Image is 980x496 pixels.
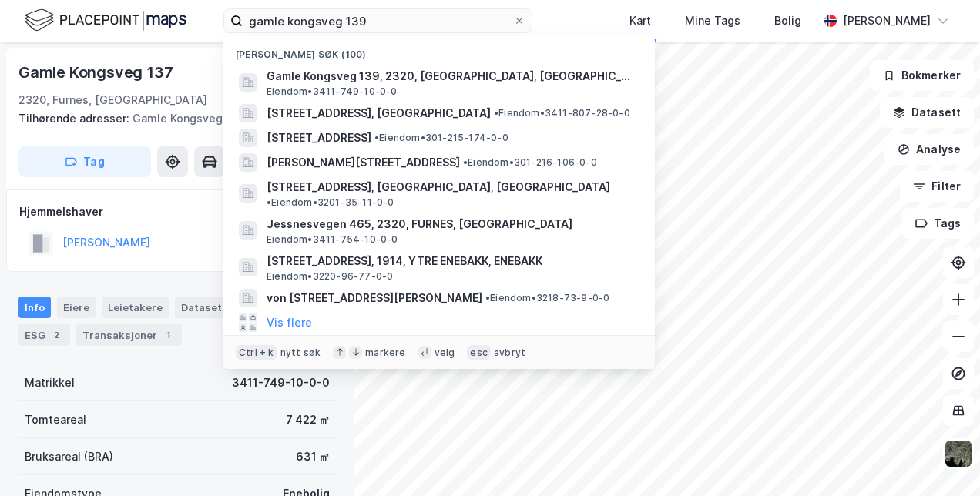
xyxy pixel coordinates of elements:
[463,156,597,169] span: Eiendom • 301-216-106-0-0
[18,60,176,85] div: Gamle Kongsveg 137
[463,156,468,168] span: •
[280,347,321,359] div: nytt søk
[18,109,324,128] div: Gamle Kongsveg 139
[843,12,931,30] div: [PERSON_NAME]
[232,374,330,392] div: 3411-749-10-0-0
[880,97,974,128] button: Datasett
[25,374,75,392] div: Matrikkel
[18,324,70,346] div: ESG
[485,292,490,303] span: •
[900,171,974,202] button: Filter
[267,104,491,122] span: [STREET_ADDRESS], [GEOGRAPHIC_DATA]
[629,12,651,30] div: Kart
[884,134,974,165] button: Analyse
[903,422,980,496] div: Kontrollprogram for chat
[374,132,508,144] span: Eiendom • 301-215-174-0-0
[57,297,96,318] div: Eiere
[267,252,636,270] span: [STREET_ADDRESS], 1914, YTRE ENEBAKK, ENEBAKK
[102,297,169,318] div: Leietakere
[18,112,133,125] span: Tilhørende adresser:
[774,12,801,30] div: Bolig
[76,324,182,346] div: Transaksjoner
[267,313,312,332] button: Vis flere
[494,107,630,119] span: Eiendom • 3411-807-28-0-0
[267,178,610,196] span: [STREET_ADDRESS], [GEOGRAPHIC_DATA], [GEOGRAPHIC_DATA]
[286,411,330,429] div: 7 422 ㎡
[18,297,51,318] div: Info
[243,9,513,32] input: Søk på adresse, matrikkel, gårdeiere, leietakere eller personer
[223,36,655,64] div: [PERSON_NAME] søk (100)
[160,327,176,343] div: 1
[267,129,371,147] span: [STREET_ADDRESS]
[236,345,277,360] div: Ctrl + k
[267,196,271,208] span: •
[365,347,405,359] div: markere
[267,85,398,98] span: Eiendom • 3411-749-10-0-0
[903,422,980,496] iframe: Chat Widget
[25,7,186,34] img: logo.f888ab2527a4732fd821a326f86c7f29.svg
[267,270,393,283] span: Eiendom • 3220-96-77-0-0
[870,60,974,91] button: Bokmerker
[18,91,207,109] div: 2320, Furnes, [GEOGRAPHIC_DATA]
[19,203,335,221] div: Hjemmelshaver
[374,132,379,143] span: •
[296,447,330,466] div: 631 ㎡
[18,146,151,177] button: Tag
[267,67,636,85] span: Gamle Kongsveg 139, 2320, [GEOGRAPHIC_DATA], [GEOGRAPHIC_DATA]
[49,327,64,343] div: 2
[267,233,398,246] span: Eiendom • 3411-754-10-0-0
[267,196,394,209] span: Eiendom • 3201-35-11-0-0
[25,447,113,466] div: Bruksareal (BRA)
[685,12,740,30] div: Mine Tags
[267,215,636,233] span: Jessnesvegen 465, 2320, FURNES, [GEOGRAPHIC_DATA]
[494,347,525,359] div: avbryt
[267,153,460,172] span: [PERSON_NAME][STREET_ADDRESS]
[485,292,609,304] span: Eiendom • 3218-73-9-0-0
[25,411,86,429] div: Tomteareal
[175,297,233,318] div: Datasett
[435,347,455,359] div: velg
[467,345,491,360] div: esc
[494,107,498,119] span: •
[267,289,482,307] span: von [STREET_ADDRESS][PERSON_NAME]
[902,208,974,239] button: Tags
